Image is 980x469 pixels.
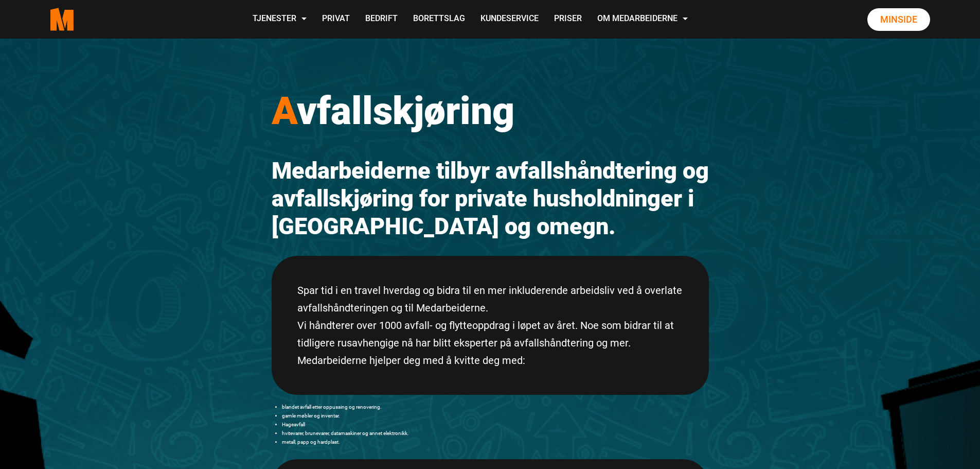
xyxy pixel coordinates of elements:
[282,403,709,411] li: blandet avfall etter oppussing og renovering.
[272,88,297,133] span: A
[358,1,405,38] a: Bedrift
[590,1,696,38] a: Om Medarbeiderne
[282,438,709,446] li: metall, papp og hardplast.
[405,1,473,38] a: Borettslag
[272,256,709,395] div: Spar tid i en travel hverdag og bidra til en mer inkluderende arbeidsliv ved å overlate avfallshå...
[282,429,709,438] li: hvitevarer, brunevarer, datamaskiner og annet elektronikk.
[314,1,358,38] a: Privat
[473,1,546,38] a: Kundeservice
[867,8,930,31] a: Minside
[282,411,709,420] li: gamle møbler og inventar.
[546,1,590,38] a: Priser
[272,157,709,240] h2: Medarbeiderne tilbyr avfallshåndtering og avfallskjøring for private husholdninger i [GEOGRAPHIC_...
[245,1,314,38] a: Tjenester
[282,420,709,429] li: Hageavfall
[272,88,709,134] h1: vfallskjøring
